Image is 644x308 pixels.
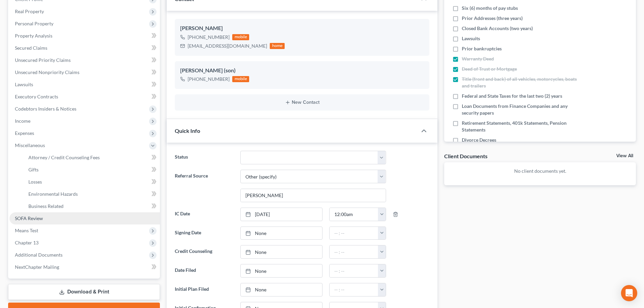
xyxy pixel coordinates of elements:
[241,208,322,221] a: [DATE]
[462,25,533,32] span: Closed Bank Accounts (two years)
[188,43,267,49] div: [EMAIL_ADDRESS][DOMAIN_NAME]
[330,264,378,277] input: -- : --
[330,208,378,221] input: -- : --
[9,42,160,54] a: Secured Claims
[8,284,160,300] a: Download & Print
[15,33,52,39] span: Property Analysis
[28,191,78,197] span: Environmental Hazards
[232,34,249,40] div: mobile
[15,264,59,270] span: NextChapter Mailing
[15,45,47,51] span: Secured Claims
[180,24,424,32] div: [PERSON_NAME]
[462,35,480,42] span: Lawsuits
[462,15,523,22] span: Prior Addresses (three years)
[180,67,424,75] div: [PERSON_NAME] (son)
[9,91,160,103] a: Executory Contracts
[462,5,518,11] span: Six (6) months of pay stubs
[171,151,237,164] label: Status
[23,188,160,200] a: Environmental Hazards
[9,212,160,224] a: SOFA Review
[180,100,424,105] button: New Contact
[15,130,34,136] span: Expenses
[15,228,38,233] span: Means Test
[171,227,237,240] label: Signing Date
[9,66,160,78] a: Unsecured Nonpriority Claims
[23,176,160,188] a: Losses
[462,103,582,116] span: Loan Documents from Finance Companies and any security papers
[450,168,630,174] p: No client documents yet.
[241,264,322,277] a: None
[15,8,44,14] span: Real Property
[23,151,160,164] a: Attorney / Credit Counseling Fees
[621,285,637,301] div: Open Intercom Messenger
[241,227,322,240] a: None
[616,153,633,158] a: View All
[23,164,160,176] a: Gifts
[23,200,160,212] a: Business Related
[15,94,58,99] span: Executory Contracts
[28,167,39,172] span: Gifts
[15,252,63,258] span: Additional Documents
[15,69,79,75] span: Unsecured Nonpriority Claims
[9,54,160,66] a: Unsecured Priority Claims
[444,152,487,160] div: Client Documents
[188,76,230,82] div: [PHONE_NUMBER]
[15,215,43,221] span: SOFA Review
[241,245,322,258] a: None
[462,55,494,62] span: Warranty Deed
[171,170,237,202] label: Referral Source
[15,142,45,148] span: Miscellaneous
[171,208,237,221] label: IC Date
[28,179,42,185] span: Losses
[171,283,237,297] label: Initial Plan Filed
[28,203,64,209] span: Business Related
[9,30,160,42] a: Property Analysis
[462,137,496,143] span: Divorce Decrees
[9,261,160,273] a: NextChapter Mailing
[15,240,39,245] span: Chapter 13
[232,76,249,82] div: mobile
[15,118,30,124] span: Income
[462,93,562,99] span: Federal and State Taxes for the last two (2) years
[28,155,100,160] span: Attorney / Credit Counseling Fees
[462,45,502,52] span: Prior bankruptcies
[330,283,378,296] input: -- : --
[171,264,237,278] label: Date Filed
[175,127,200,134] span: Quick Info
[15,81,33,87] span: Lawsuits
[462,66,517,72] span: Deed of Trust or Mortgage
[241,189,386,202] input: Other Referral Source
[330,245,378,258] input: -- : --
[462,120,582,133] span: Retirement Statements, 401k Statements, Pension Statements
[15,106,76,112] span: Codebtors Insiders & Notices
[171,245,237,259] label: Credit Counseling
[15,57,71,63] span: Unsecured Priority Claims
[330,227,378,240] input: -- : --
[241,283,322,296] a: None
[270,43,285,49] div: home
[188,34,230,41] div: [PHONE_NUMBER]
[15,21,53,26] span: Personal Property
[462,76,582,89] span: Title (front and back) of all vehicles, motorcycles, boats and trailers
[9,78,160,91] a: Lawsuits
